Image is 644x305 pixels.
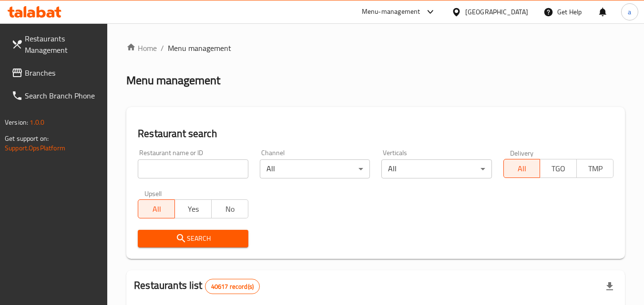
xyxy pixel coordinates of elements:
span: TMP [581,162,610,176]
label: Upsell [144,190,162,197]
button: Yes [174,199,212,218]
span: Search Branch Phone [25,90,100,101]
span: TGO [544,162,573,176]
h2: Restaurant search [138,127,613,141]
h2: Menu management [126,73,220,88]
button: TMP [576,159,613,178]
span: 1.0.0 [30,116,44,128]
li: / [161,42,164,54]
div: Export file [598,275,621,298]
div: Menu-management [362,6,420,18]
a: Support.OpsPlatform [5,142,65,154]
div: [GEOGRAPHIC_DATA] [465,7,528,17]
a: Branches [4,61,108,84]
input: Search for restaurant name or ID.. [138,159,248,178]
span: Menu management [168,42,231,54]
span: All [508,162,537,176]
span: Get support on: [5,132,49,145]
button: Search [138,230,248,247]
div: All [260,159,370,178]
div: All [381,159,491,178]
a: Restaurants Management [4,27,108,61]
span: Search [145,233,240,245]
a: Home [126,42,157,54]
button: No [211,199,248,218]
span: Yes [179,202,208,216]
div: Total records count [205,279,260,294]
button: TGO [540,159,577,178]
span: Branches [25,67,100,79]
span: a [628,7,631,17]
span: All [142,202,171,216]
label: Delivery [510,149,534,156]
nav: breadcrumb [126,42,625,54]
span: 40617 record(s) [205,282,259,291]
span: No [215,202,245,216]
span: Restaurants Management [25,33,100,56]
button: All [138,199,175,218]
h2: Restaurants list [134,278,260,294]
span: Version: [5,116,28,128]
a: Search Branch Phone [4,84,108,107]
button: All [503,159,541,178]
